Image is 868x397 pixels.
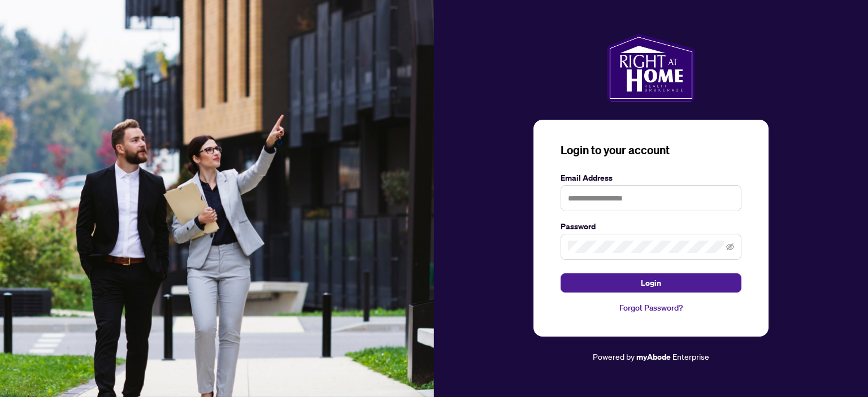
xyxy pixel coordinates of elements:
label: Email Address [561,172,741,184]
a: myAbode [636,351,671,363]
label: Password [561,220,741,233]
span: Powered by [593,351,635,361]
span: Login [641,274,661,292]
span: Enterprise [672,351,709,361]
h3: Login to your account [561,142,741,158]
img: ma-logo [607,34,695,102]
span: eye-invisible [726,243,734,251]
a: Forgot Password? [561,302,741,314]
button: Login [561,273,741,293]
